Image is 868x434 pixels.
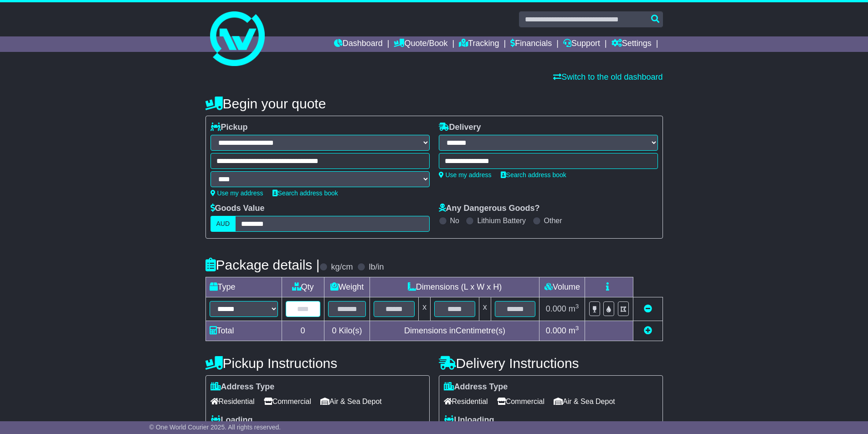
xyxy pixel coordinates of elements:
[644,304,652,313] a: Remove this item
[211,382,275,392] label: Address Type
[332,326,336,335] span: 0
[546,326,566,335] span: 0.000
[644,326,652,335] a: Add new item
[510,36,552,52] a: Financials
[211,204,265,214] label: Goods Value
[370,321,539,341] td: Dimensions in Centimetre(s)
[205,96,663,111] h4: Begin your quote
[394,36,447,52] a: Quote/Book
[149,424,281,431] span: © One World Courier 2025. All rights reserved.
[370,277,539,297] td: Dimensions (L x W x H)
[544,216,562,225] label: Other
[444,394,488,408] span: Residential
[477,216,526,225] label: Lithium Battery
[211,415,253,425] label: Loading
[611,36,652,52] a: Settings
[272,189,338,197] a: Search address book
[575,325,579,332] sup: 3
[205,257,320,272] h4: Package details |
[444,415,494,425] label: Unloading
[450,216,459,225] label: No
[205,321,282,341] td: Total
[479,297,491,321] td: x
[419,297,431,321] td: x
[497,394,544,408] span: Commercial
[439,123,481,133] label: Delivery
[439,204,540,214] label: Any Dangerous Goods?
[439,356,663,371] h4: Delivery Instructions
[334,36,383,52] a: Dashboard
[324,321,370,341] td: Kilo(s)
[569,304,579,313] span: m
[211,123,248,133] label: Pickup
[459,36,499,52] a: Tracking
[569,326,579,335] span: m
[205,356,430,371] h4: Pickup Instructions
[211,189,263,197] a: Use my address
[282,321,324,341] td: 0
[205,277,282,297] td: Type
[211,394,255,408] span: Residential
[575,303,579,310] sup: 3
[264,394,311,408] span: Commercial
[369,262,384,272] label: lb/in
[563,36,600,52] a: Support
[320,394,382,408] span: Air & Sea Depot
[211,216,236,232] label: AUD
[554,394,615,408] span: Air & Sea Depot
[539,277,585,297] td: Volume
[331,262,353,272] label: kg/cm
[501,171,566,179] a: Search address book
[444,382,508,392] label: Address Type
[439,171,492,179] a: Use my address
[324,277,370,297] td: Weight
[553,72,663,82] a: Switch to the old dashboard
[546,304,566,313] span: 0.000
[282,277,324,297] td: Qty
